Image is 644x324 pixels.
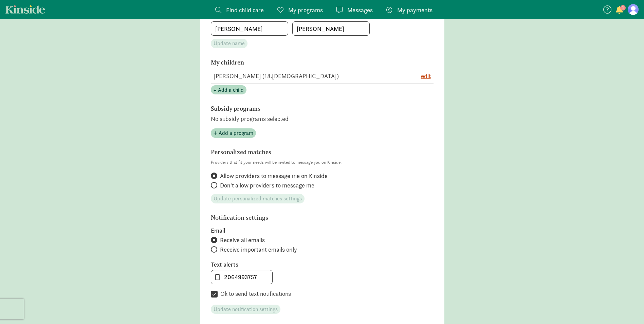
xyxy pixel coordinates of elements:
h6: My children [211,59,398,66]
span: Messages [347,5,373,15]
h6: Personalized matches [211,149,398,156]
button: 1 [615,6,624,15]
td: [PERSON_NAME] (18.[DEMOGRAPHIC_DATA]) [211,69,400,84]
p: No subsidy programs selected [211,115,434,123]
span: Receive all emails [220,236,265,244]
h6: Subsidy programs [211,105,398,112]
span: + Add a child [214,86,244,94]
p: Providers that fit your needs will be invited to message you on Kinside. [211,158,434,166]
button: Update personalized matches settings [211,194,305,203]
label: Ok to send text notifications [218,290,291,298]
input: 555-555-5555 [211,270,272,284]
span: My programs [288,5,323,15]
button: Update name [211,39,247,48]
span: Receive important emails only [220,246,297,254]
span: Update personalized matches settings [214,195,302,203]
button: edit [421,71,431,80]
input: Last name [293,22,369,35]
span: Update name [214,39,245,48]
a: Kinside [5,5,45,14]
span: Don't allow providers to message me [220,181,314,190]
input: First name [211,22,288,35]
span: Update notification settings [214,305,278,313]
span: Allow providers to message me on Kinside [220,172,328,180]
h6: Notification settings [211,214,398,221]
span: My payments [397,5,433,15]
span: 1 [620,5,626,11]
button: + Add a child [211,85,246,95]
label: Text alerts [211,260,434,269]
button: Update notification settings [211,305,280,314]
span: Find child care [226,5,264,15]
label: Email [211,227,434,235]
button: Add a program [211,128,256,138]
span: Add a program [219,129,253,137]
